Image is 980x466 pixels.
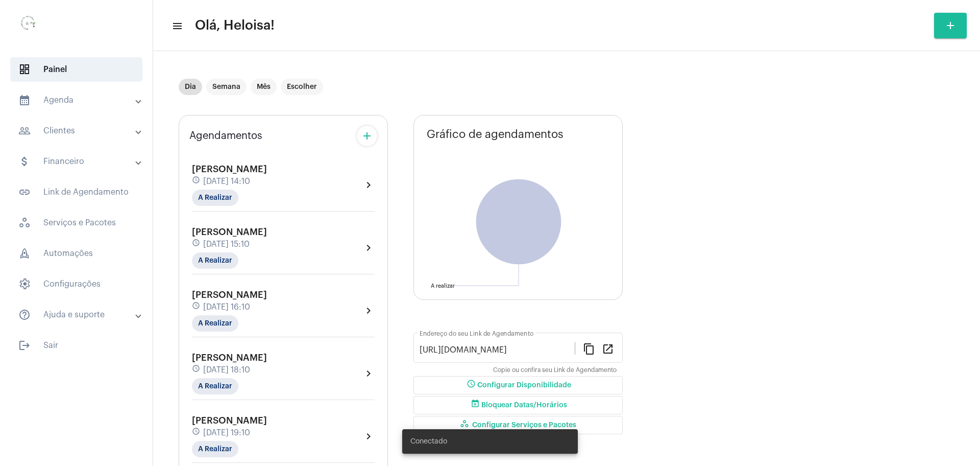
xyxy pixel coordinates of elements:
button: Configurar Serviços e Pacotes [413,416,623,434]
mat-panel-title: Ajuda e suporte [18,309,136,321]
mat-icon: add [361,130,373,142]
span: [DATE] 16:10 [203,302,250,312]
span: [PERSON_NAME] [192,290,267,299]
mat-icon: event_busy [469,399,481,411]
mat-icon: chevron_right [362,242,375,254]
span: [PERSON_NAME] [192,165,267,174]
span: Agendamentos [189,130,262,142]
span: [PERSON_NAME] [192,227,267,237]
span: Configurações [10,272,142,296]
mat-icon: schedule [192,427,201,438]
span: sidenav icon [18,278,31,290]
mat-icon: chevron_right [362,367,375,380]
mat-icon: schedule [192,176,201,187]
mat-expansion-panel-header: sidenav iconClientes [6,119,153,143]
span: Serviços e Pacotes [10,211,142,235]
span: Olá, Heloisa! [195,17,275,34]
input: Link [420,345,575,355]
span: Conectado [410,436,447,447]
mat-chip: Semana [206,79,247,95]
mat-icon: sidenav icon [18,339,31,352]
mat-icon: sidenav icon [18,125,31,137]
mat-icon: schedule [192,364,201,376]
mat-chip: A Realizar [192,315,238,332]
text: A realizar [431,283,455,289]
mat-icon: schedule [192,239,201,250]
mat-icon: sidenav icon [18,186,31,198]
mat-hint: Copie ou confira seu Link de Agendamento [493,367,617,374]
mat-icon: add [944,19,957,32]
button: Configurar Disponibilidade [413,376,623,394]
mat-panel-title: Clientes [18,125,136,137]
span: Gráfico de agendamentos [427,128,563,141]
mat-chip: A Realizar [192,378,238,394]
mat-icon: schedule [192,301,201,313]
mat-icon: chevron_right [362,305,375,317]
mat-chip: A Realizar [192,252,238,269]
button: Bloquear Datas/Horários [413,396,623,414]
mat-expansion-panel-header: sidenav iconFinanceiro [6,149,153,174]
span: sidenav icon [18,217,31,229]
span: Sair [10,333,142,358]
mat-expansion-panel-header: sidenav iconAgenda [6,88,153,112]
mat-chip: Dia [179,79,202,95]
span: sidenav icon [18,247,31,260]
span: [DATE] 19:10 [203,428,250,437]
mat-panel-title: Agenda [18,94,136,106]
mat-icon: chevron_right [362,179,375,191]
mat-chip: A Realizar [192,190,238,206]
span: [PERSON_NAME] [192,353,267,362]
mat-icon: open_in_new [602,342,614,355]
span: [DATE] 18:10 [203,365,250,375]
mat-chip: Escolher [281,79,323,95]
mat-chip: A Realizar [192,441,238,457]
mat-panel-title: Financeiro [18,155,136,168]
mat-icon: schedule [465,379,477,391]
span: Bloquear Datas/Horários [469,402,567,409]
mat-icon: sidenav icon [18,94,31,106]
mat-icon: content_copy [583,342,595,355]
mat-icon: sidenav icon [18,155,31,168]
span: [DATE] 15:10 [203,240,250,249]
mat-icon: sidenav icon [18,309,31,321]
span: Link de Agendamento [10,180,142,204]
mat-icon: sidenav icon [171,20,182,32]
mat-icon: chevron_right [362,430,375,442]
span: sidenav icon [18,63,31,76]
span: Automações [10,241,142,266]
img: 0d939d3e-dcd2-0964-4adc-7f8e0d1a206f.png [8,5,49,46]
span: Painel [10,57,142,82]
span: [PERSON_NAME] [192,416,267,425]
span: [DATE] 14:10 [203,177,250,186]
mat-expansion-panel-header: sidenav iconAjuda e suporte [6,302,153,327]
mat-chip: Mês [251,79,277,95]
span: Configurar Disponibilidade [465,382,571,389]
